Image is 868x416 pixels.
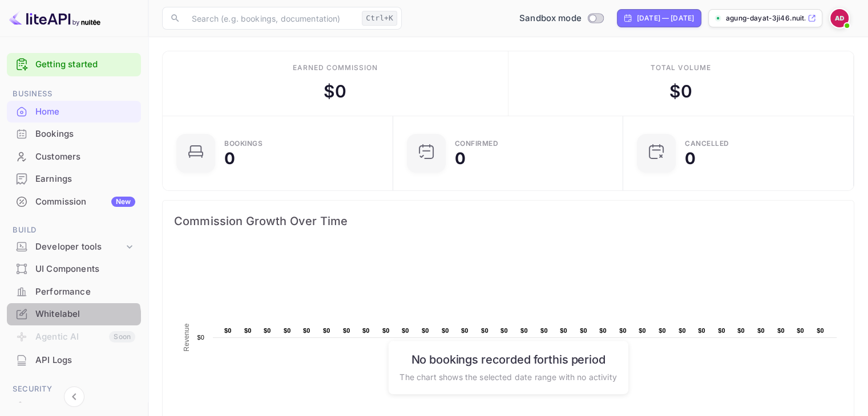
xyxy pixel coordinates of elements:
[7,258,141,280] div: UI Components
[382,327,390,334] text: $0
[7,146,141,168] div: Customers
[7,303,141,324] a: Whitelabel
[7,53,141,76] div: Getting started
[224,140,263,147] div: Bookings
[362,327,370,334] text: $0
[174,212,842,230] span: Commission Growth Over Time
[519,12,582,25] span: Sandbox mode
[817,327,824,334] text: $0
[7,101,141,122] a: Home
[7,88,141,100] span: Business
[669,79,692,104] div: $ 0
[185,7,357,30] input: Search (e.g. bookings, documentation)
[718,327,725,334] text: $0
[737,327,745,334] text: $0
[500,327,508,334] text: $0
[830,9,849,27] img: agung dayat
[343,327,350,334] text: $0
[637,13,694,23] div: [DATE] — [DATE]
[7,123,141,145] div: Bookings
[244,327,252,334] text: $0
[422,327,429,334] text: $0
[540,327,548,334] text: $0
[399,352,616,366] h6: No bookings recorded for this period
[35,173,135,186] div: Earnings
[726,13,805,23] p: agung-dayat-3ji46.nuit...
[7,258,141,279] a: UI Components
[35,286,135,299] div: Performance
[560,327,567,334] text: $0
[197,334,204,341] text: $0
[399,370,616,382] p: The chart shows the selected date range with no activity
[599,327,607,334] text: $0
[7,101,141,123] div: Home
[797,327,804,334] text: $0
[7,349,141,372] div: API Logs
[455,150,466,166] div: 0
[293,63,377,73] div: Earned commission
[35,263,135,276] div: UI Components
[111,197,135,207] div: New
[7,168,141,189] a: Earnings
[7,146,141,167] a: Customers
[7,281,141,302] a: Performance
[777,327,785,334] text: $0
[35,308,135,321] div: Whitelabel
[7,168,141,190] div: Earnings
[7,281,141,303] div: Performance
[224,150,235,166] div: 0
[7,191,141,212] a: CommissionNew
[284,327,291,334] text: $0
[757,327,765,334] text: $0
[303,327,310,334] text: $0
[580,327,587,334] text: $0
[650,63,711,73] div: Total volume
[35,400,135,413] div: Team management
[183,323,191,351] text: Revenue
[520,327,528,334] text: $0
[35,58,135,71] a: Getting started
[35,240,124,254] div: Developer tools
[685,140,729,147] div: CANCELLED
[7,191,141,213] div: CommissionNew
[442,327,449,334] text: $0
[402,327,409,334] text: $0
[685,150,696,166] div: 0
[35,105,135,119] div: Home
[659,327,666,334] text: $0
[324,79,346,104] div: $ 0
[481,327,488,334] text: $0
[461,327,469,334] text: $0
[264,327,271,334] text: $0
[9,9,100,27] img: LiteAPI logo
[698,327,705,334] text: $0
[35,195,135,209] div: Commission
[7,349,141,370] a: API Logs
[7,383,141,395] span: Security
[455,140,499,147] div: Confirmed
[35,128,135,141] div: Bookings
[64,386,84,407] button: Collapse navigation
[35,150,135,164] div: Customers
[515,12,608,25] div: Switch to Production mode
[224,327,232,334] text: $0
[7,237,141,257] div: Developer tools
[362,11,397,26] div: Ctrl+K
[679,327,686,334] text: $0
[7,224,141,236] span: Build
[323,327,330,334] text: $0
[35,354,135,367] div: API Logs
[7,123,141,144] a: Bookings
[639,327,646,334] text: $0
[619,327,627,334] text: $0
[7,303,141,325] div: Whitelabel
